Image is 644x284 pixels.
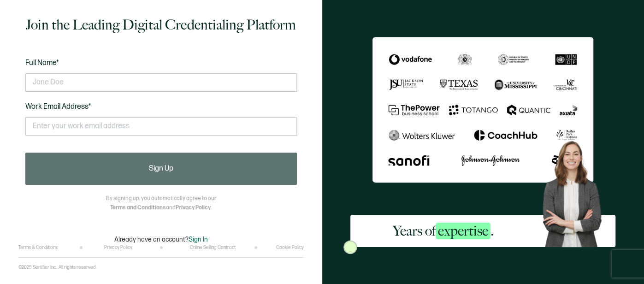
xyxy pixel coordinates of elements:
[25,153,297,185] button: Sign Up
[393,222,494,240] h2: Years of .
[18,245,58,250] a: Terms & Conditions
[176,204,211,211] a: Privacy Policy
[25,117,297,136] input: Enter your work email address
[106,194,216,213] p: By signing up, you automatically agree to our and .
[189,236,208,243] span: Sign In
[372,37,593,183] img: Sertifier Signup - Years of <span class="strong-h">expertise</span>.
[25,73,297,92] input: Jane Doe
[343,240,357,254] img: Sertifier Signup
[436,223,490,239] span: expertise
[18,265,97,270] p: ©2025 Sertifier Inc.. All rights reserved.
[26,16,296,34] h1: Join the Leading Digital Credentialing Platform
[114,236,208,243] p: Already have an account?
[25,59,59,67] span: Full Name*
[110,204,166,211] a: Terms and Conditions
[536,136,615,247] img: Sertifier Signup - Years of <span class="strong-h">expertise</span>. Hero
[25,102,91,111] span: Work Email Address*
[149,165,173,172] span: Sign Up
[104,245,132,250] a: Privacy Policy
[190,245,236,250] a: Online Selling Contract
[276,245,304,250] a: Cookie Policy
